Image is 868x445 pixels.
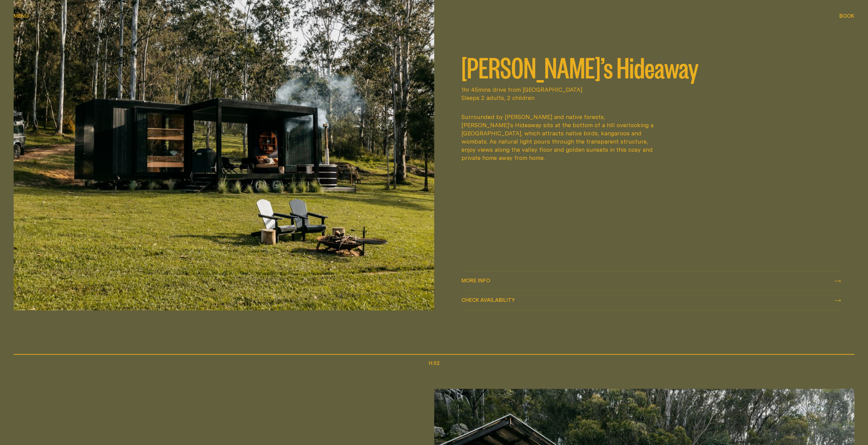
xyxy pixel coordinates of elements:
[14,13,29,18] span: Menu
[461,86,841,94] span: 1hr 45mins drive from [GEOGRAPHIC_DATA]
[839,12,854,20] button: show booking tray
[14,12,29,20] button: show menu
[461,113,658,162] div: Surrounded by [PERSON_NAME] and native forests, [PERSON_NAME]'s Hideaway sits at the bottom of a ...
[461,291,841,310] button: check availability
[461,94,841,102] span: Sleeps 2 adults, 2 children
[461,278,490,283] span: More info
[461,297,515,302] span: Check availability
[839,13,854,18] span: Book
[461,271,841,291] a: More info
[461,53,841,80] h2: [PERSON_NAME]’s Hideaway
